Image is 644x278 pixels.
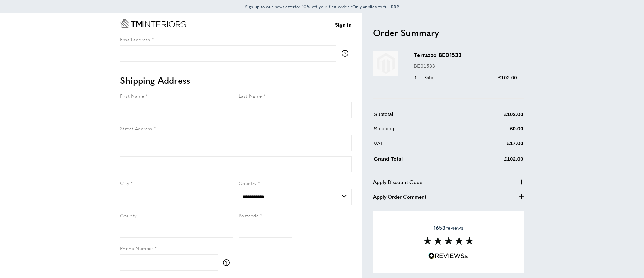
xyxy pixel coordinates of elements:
[239,92,262,99] span: Last Name
[465,110,524,123] td: £102.00
[414,51,517,59] h3: Terrazzo BE01533
[239,212,259,219] span: Postcode
[373,193,426,201] span: Apply Order Comment
[465,139,524,152] td: £17.00
[120,36,150,43] span: Email address
[120,180,129,186] span: City
[423,237,474,245] img: Reviews section
[373,178,422,186] span: Apply Discount Code
[342,50,352,57] button: More information
[120,125,152,132] span: Street Address
[120,92,144,99] span: First Name
[428,253,469,259] img: Reviews.io 5 stars
[223,259,233,266] button: More information
[120,74,352,86] h2: Shipping Address
[374,154,464,168] td: Grand Total
[120,19,186,28] a: Go to Home page
[498,75,517,80] span: £102.00
[465,125,524,138] td: £0.00
[120,245,153,251] span: Phone Number
[374,125,464,138] td: Shipping
[421,74,435,81] span: Rolls
[335,21,352,29] a: Sign in
[120,212,136,219] span: County
[414,74,435,82] div: 1
[374,139,464,152] td: VAT
[245,3,295,10] a: Sign up to our newsletter
[373,51,398,76] img: Terrazzo BE01533
[434,224,463,231] span: reviews
[374,110,464,123] td: Subtotal
[414,62,517,70] p: BE01533
[245,4,399,10] span: for 10% off your first order *Only applies to full RRP
[373,27,524,39] h2: Order Summary
[434,224,445,231] strong: 1653
[465,154,524,168] td: £102.00
[239,180,257,186] span: Country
